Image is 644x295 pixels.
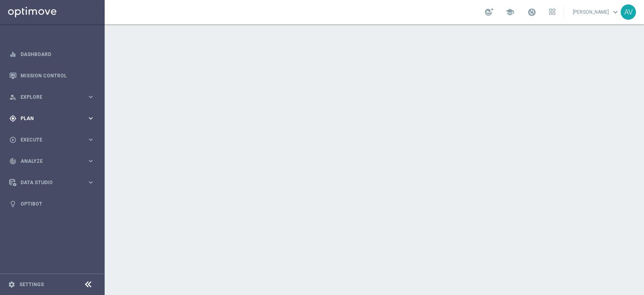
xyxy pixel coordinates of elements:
[9,200,17,208] i: lightbulb
[9,158,17,165] i: track_changes
[9,115,87,122] div: Plan
[87,93,95,101] i: keyboard_arrow_right
[9,51,17,58] i: equalizer
[21,95,87,100] span: Explore
[21,44,95,65] a: Dashboard
[21,116,87,121] span: Plan
[9,65,95,86] div: Mission Control
[9,44,95,65] div: Dashboard
[572,6,621,18] a: [PERSON_NAME]keyboard_arrow_down
[9,51,95,58] button: equalizer Dashboard
[9,94,95,100] button: person_search Explore keyboard_arrow_right
[87,179,95,186] i: keyboard_arrow_right
[9,158,95,164] button: track_changes Analyze keyboard_arrow_right
[9,201,95,207] button: lightbulb Optibot
[21,137,87,142] span: Execute
[9,179,95,186] button: Data Studio keyboard_arrow_right
[9,93,17,101] i: person_search
[9,137,95,143] button: play_circle_outline Execute keyboard_arrow_right
[9,136,17,143] i: play_circle_outline
[9,73,95,79] button: Mission Control
[21,180,87,185] span: Data Studio
[9,93,87,101] div: Explore
[9,115,17,122] i: gps_fixed
[506,8,514,17] span: school
[611,8,620,17] span: keyboard_arrow_down
[621,4,636,20] div: AV
[9,115,95,122] button: gps_fixed Plan keyboard_arrow_right
[87,136,95,143] i: keyboard_arrow_right
[9,193,95,214] div: Optibot
[21,65,95,86] a: Mission Control
[8,281,15,288] i: settings
[87,157,95,165] i: keyboard_arrow_right
[21,193,95,214] a: Optibot
[9,136,87,143] div: Execute
[21,159,87,164] span: Analyze
[19,282,44,287] a: Settings
[9,179,87,186] div: Data Studio
[87,114,95,122] i: keyboard_arrow_right
[9,158,87,165] div: Analyze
